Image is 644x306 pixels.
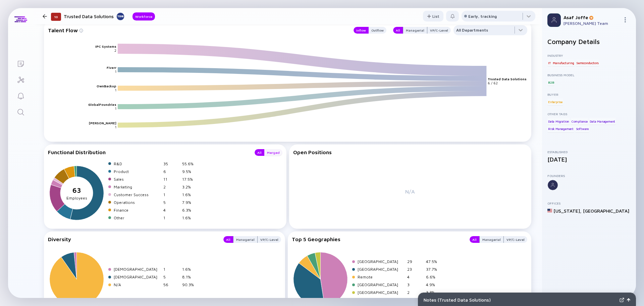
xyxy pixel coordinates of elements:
div: 1 [163,267,179,272]
div: 47.5% [426,259,442,264]
text: 6 / 62 [488,81,498,85]
div: Semiconductors [576,59,599,66]
div: Outflow [369,27,386,34]
div: Business Model [547,73,631,77]
div: 3.3% [426,290,442,295]
div: [GEOGRAPHIC_DATA] [358,290,405,295]
div: Early, tracking [468,14,497,19]
div: Trusted Data Solutions [64,12,124,20]
div: 29 [407,259,423,264]
div: 9.5% [182,169,198,174]
div: Workforce [132,13,155,20]
button: Inflow [354,27,369,34]
button: All [393,27,403,34]
div: 4 [163,208,179,213]
div: Industry [547,53,631,57]
div: 1.6% [182,192,198,197]
button: Managerial [233,236,258,243]
div: [DEMOGRAPHIC_DATA] [114,274,161,279]
button: VP/C-Level [504,236,527,243]
tspan: Employees [66,195,87,201]
a: Investor Map [8,71,33,87]
text: 1 [115,106,116,111]
div: [GEOGRAPHIC_DATA] [358,282,405,287]
div: B2B [547,79,554,86]
div: Risk Management [547,126,574,132]
div: N/A [114,282,161,287]
div: 2 [407,290,423,295]
div: IT [547,59,551,66]
div: Managerial [403,27,427,34]
div: 6.6% [426,274,442,279]
div: Managerial [480,236,503,243]
button: Managerial [479,236,504,243]
div: Marketing [114,184,161,189]
text: GlobalFoundries [88,102,116,106]
div: Talent Flow [48,25,347,35]
div: Functional Distribution [48,149,248,156]
div: Open Positions [293,149,528,155]
img: Menu [623,17,628,23]
div: 90.3% [182,282,198,287]
div: Buyer [547,92,631,96]
div: Compliance [571,118,588,125]
div: 37.7% [426,267,442,272]
div: 4 [407,274,423,279]
div: Other [114,215,161,220]
div: [PERSON_NAME] Team [563,21,620,26]
div: 5 [163,274,179,279]
div: 3.2% [182,184,198,189]
button: All [255,149,264,156]
div: Asaf Joffe [563,14,620,20]
div: 8.1% [182,274,198,279]
div: Diversity [48,236,217,243]
text: OwnBackup [97,84,116,88]
div: N/A [293,160,528,223]
text: Trusted Data Solutions [488,77,527,81]
div: Data Migration [547,118,570,125]
div: All [470,236,479,243]
img: Expand Notes [620,298,624,302]
div: [DEMOGRAPHIC_DATA] [114,267,161,272]
div: 55.6% [182,161,198,166]
button: Merged [264,149,282,156]
div: 2 [163,184,179,189]
text: 2 [114,48,116,52]
div: [DATE] [547,156,631,163]
button: Workforce [132,12,155,20]
div: [GEOGRAPHIC_DATA] [358,267,405,272]
button: All [223,236,233,243]
text: [PERSON_NAME] [89,121,116,125]
button: Managerial [403,27,427,34]
div: 17.5% [182,177,198,182]
div: Top 5 Geographies [292,236,463,243]
div: 11 [163,177,179,182]
div: Founders [547,174,631,178]
div: Notes ( Trusted Data Solutions ) [424,297,617,303]
div: 4.9% [426,282,442,287]
div: [GEOGRAPHIC_DATA] [583,208,629,214]
a: Lists [8,55,33,71]
div: Remote [358,274,405,279]
div: 1.6% [182,267,198,272]
text: IPC Systems [95,44,116,48]
div: Product [114,169,161,174]
img: Open Notes [627,298,630,302]
a: Reminders [8,87,33,103]
div: [US_STATE] , [553,208,582,214]
div: Enterprise [547,98,563,105]
button: VP/C-Level [427,27,451,34]
div: 1 [163,215,179,220]
h2: Company Details [547,38,631,45]
text: 1 [115,88,116,92]
img: United States Flag [547,208,552,213]
div: Sales [114,177,161,182]
text: 1 [115,125,116,129]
